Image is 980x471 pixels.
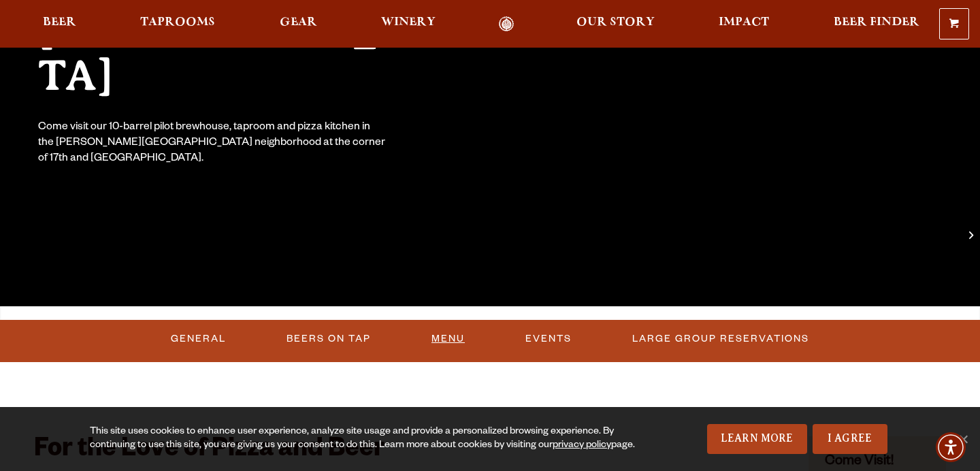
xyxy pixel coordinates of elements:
[372,16,444,32] a: Winery
[627,323,815,355] a: Large Group Reservations
[271,16,326,32] a: Gear
[426,323,470,355] a: Menu
[38,120,387,167] div: Come visit our 10-barrel pilot brewhouse, taproom and pizza kitchen in the [PERSON_NAME][GEOGRAPH...
[90,425,637,453] div: This site uses cookies to enhance user experience, analyze site usage and provide a personalized ...
[576,17,655,28] span: Our Story
[825,16,928,32] a: Beer Finder
[165,323,231,355] a: General
[131,16,224,32] a: Taprooms
[936,432,966,462] div: Accessibility Menu
[568,16,664,32] a: Our Story
[43,17,76,28] span: Beer
[280,17,317,28] span: Gear
[140,17,215,28] span: Taprooms
[707,424,807,454] a: Learn More
[481,16,532,32] a: Odell Home
[381,17,436,28] span: Winery
[834,17,919,28] span: Beer Finder
[520,323,577,355] a: Events
[34,16,85,32] a: Beer
[719,17,769,28] span: Impact
[813,424,887,454] a: I Agree
[710,16,778,32] a: Impact
[281,323,376,355] a: Beers On Tap
[553,440,611,451] a: privacy policy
